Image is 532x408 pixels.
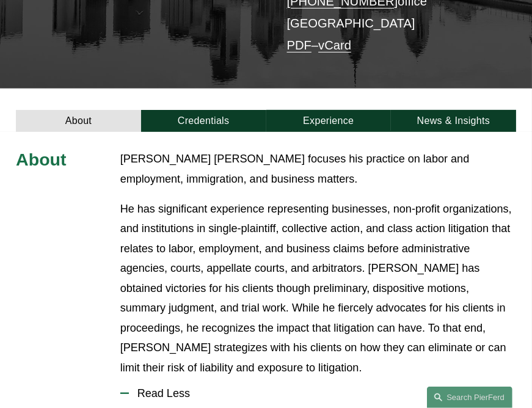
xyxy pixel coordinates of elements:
a: About [16,110,141,131]
a: PDF [287,38,312,52]
a: Search this site [427,387,512,408]
a: vCard [318,38,351,52]
a: Experience [266,110,392,131]
a: Credentials [141,110,266,131]
p: He has significant experience representing businesses, non-profit organizations, and institutions... [120,199,516,378]
span: About [16,150,66,169]
p: [PERSON_NAME] [PERSON_NAME] focuses his practice on labor and employment, immigration, and busine... [120,149,516,189]
span: Read Less [129,387,516,400]
a: News & Insights [391,110,516,131]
